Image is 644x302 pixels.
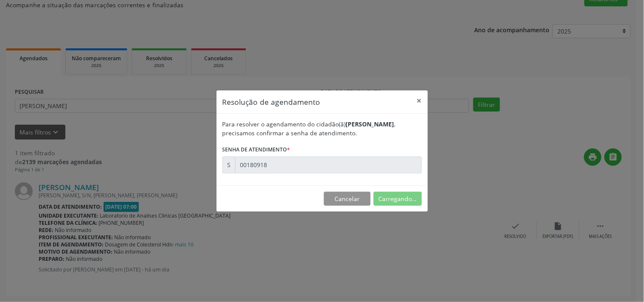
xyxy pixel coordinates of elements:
b: [PERSON_NAME] [346,120,394,128]
label: Senha de atendimento [222,143,290,157]
h5: Resolução de agendamento [222,96,321,107]
button: Cancelar [324,192,371,206]
div: S [222,157,236,173]
button: Close [411,90,428,111]
button: Carregando... [374,192,422,206]
div: Para resolver o agendamento do cidadão(ã) , precisamos confirmar a senha de atendimento. [222,120,422,137]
